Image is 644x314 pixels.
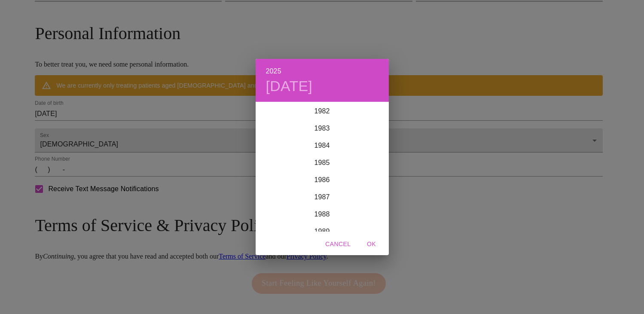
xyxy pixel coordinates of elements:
button: [DATE] [266,77,313,95]
div: 1984 [256,137,389,154]
div: 1986 [256,171,389,189]
div: 1985 [256,154,389,171]
button: 2025 [266,65,281,77]
div: 1983 [256,120,389,137]
button: Cancel [322,236,354,252]
span: Cancel [325,239,351,250]
div: 1989 [256,223,389,240]
div: 1988 [256,206,389,223]
div: 1987 [256,189,389,206]
span: OK [361,239,382,250]
button: OK [358,236,385,252]
div: 1982 [256,103,389,120]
